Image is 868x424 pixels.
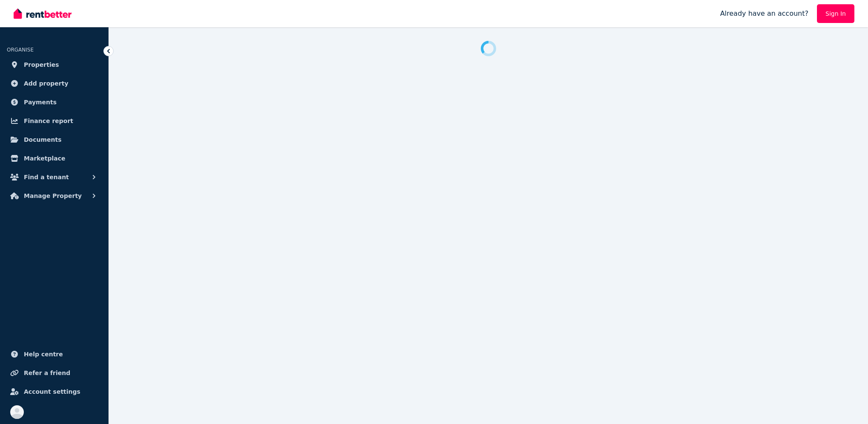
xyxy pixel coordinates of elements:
a: Payments [7,94,102,111]
button: Find a tenant [7,169,102,186]
span: Finance report [24,116,73,126]
span: Account settings [24,387,80,397]
span: Find a tenant [24,172,69,182]
span: Add property [24,78,69,89]
span: Help centre [24,349,63,359]
span: Manage Property [24,191,82,201]
span: Documents [24,135,62,145]
a: Help centre [7,346,102,363]
span: Refer a friend [24,368,70,378]
a: Documents [7,131,102,148]
a: Properties [7,56,102,73]
a: Marketplace [7,150,102,167]
span: Already have an account? [720,9,808,19]
a: Finance report [7,112,102,129]
span: ORGANISE [7,47,34,53]
img: RentBetter [14,7,71,20]
button: Manage Property [7,187,102,204]
span: Marketplace [24,153,65,163]
a: Account settings [7,383,102,400]
a: Refer a friend [7,364,102,381]
span: Payments [24,97,57,107]
a: Sign In [817,4,854,23]
a: Add property [7,75,102,92]
span: Properties [24,60,59,70]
